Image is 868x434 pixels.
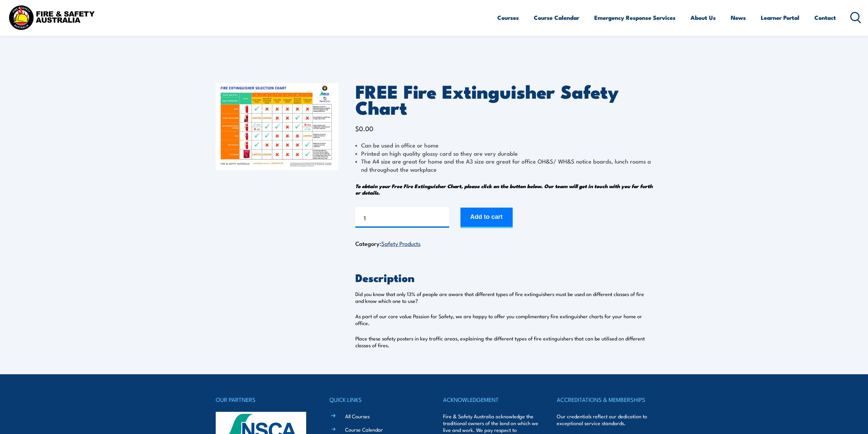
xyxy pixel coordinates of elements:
[355,291,653,304] p: Did you know that only 13% of people are aware that different types of fire extinguishers must be...
[355,239,421,248] span: Category:
[594,9,675,27] a: Emergency Response Services
[345,412,370,420] a: All Courses
[355,313,653,326] p: As part of our core value Passion for Safety, we are happy to offer you complimentary fire exting...
[355,141,653,149] li: Can be used in office or home
[691,9,716,27] a: About Us
[345,426,383,433] a: Course Calendar
[381,239,421,247] a: Safety Products
[460,208,513,228] button: Add to cart
[216,83,338,170] img: FREE Fire Extinguisher Safety Chart
[355,272,653,282] h2: Description
[355,124,359,133] span: $
[355,207,449,228] input: Product quantity
[355,182,653,196] em: To obtain your Free Fire Extinguisher Chart, please click on the button below. Our team will get ...
[814,9,836,27] a: Contact
[355,157,653,173] li: The A4 size are great for home and the A3 size are great for office OH&S/ WH&S notice boards, lun...
[731,9,746,27] a: News
[497,9,519,27] a: Courses
[761,9,799,27] a: Learner Portal
[557,395,652,404] h4: ACCREDITATIONS & MEMBERSHIPS
[534,9,579,27] a: Course Calendar
[355,149,653,157] li: Printed on high quality glossy card so they are very durable
[355,83,653,115] h1: FREE Fire Extinguisher Safety Chart
[329,395,425,404] h4: QUICK LINKS
[216,395,311,404] h4: OUR PARTNERS
[355,335,653,349] p: Place these safety posters in key traffic areas, explaining the different types of fire extinguis...
[355,124,373,133] bdi: 0.00
[443,395,539,404] h4: ACKNOWLEDGEMENT
[557,413,652,426] p: Our credentials reflect our dedication to exceptional service standards.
